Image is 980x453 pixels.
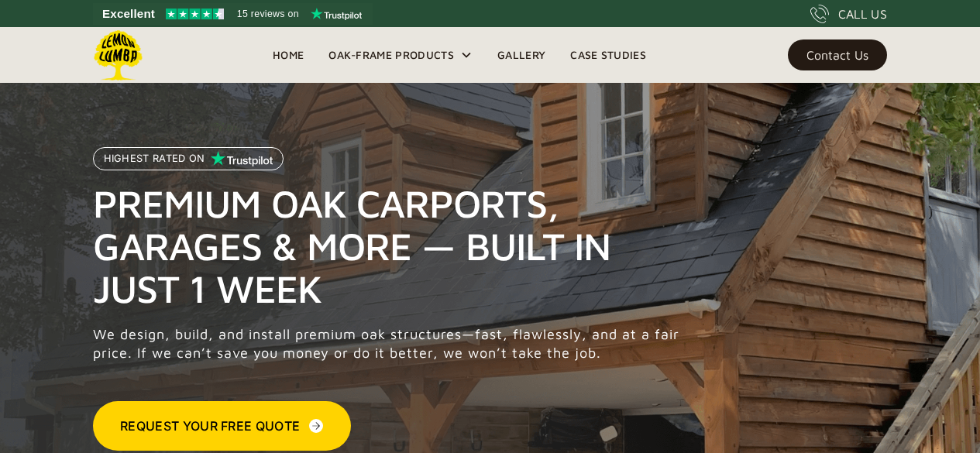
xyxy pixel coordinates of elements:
[810,5,887,23] a: CALL US
[166,9,224,19] img: Trustpilot 4.5 stars
[788,39,887,70] a: Contact Us
[237,5,299,23] span: 15 reviews on
[120,417,300,435] div: Request Your Free Quote
[93,147,284,182] a: Highest Rated on
[485,43,558,67] a: Gallery
[102,5,155,23] span: Excellent
[311,8,362,20] img: Trustpilot logo
[93,325,688,362] p: We design, build, and install premium oak structures—fast, flawlessly, and at a fair price. If we...
[558,43,658,67] a: Case Studies
[328,46,454,64] div: Oak-Frame Products
[806,50,868,60] div: Contact Us
[838,5,887,23] div: CALL US
[316,27,485,83] div: Oak-Frame Products
[93,182,688,310] h1: Premium Oak Carports, Garages & More — Built in Just 1 Week
[104,153,205,164] p: Highest Rated on
[93,3,373,25] a: See Lemon Lumba reviews on Trustpilot
[93,401,351,451] a: Request Your Free Quote
[260,43,316,67] a: Home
